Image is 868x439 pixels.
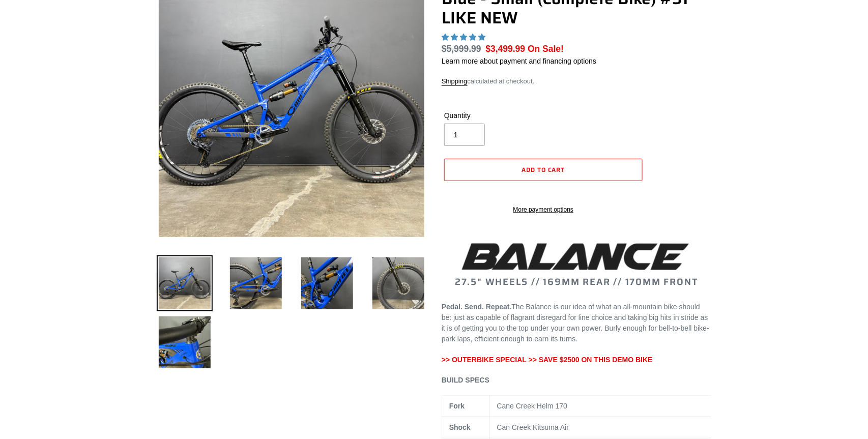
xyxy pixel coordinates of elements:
[299,255,355,311] img: Load image into Gallery viewer, DEMO BIKE: BALANCE - Bomber Blue - Small (Complete Bike) #31 LIKE...
[442,76,711,86] div: calculated at checkout.
[444,110,541,121] label: Quantity
[442,376,489,384] span: BUILD SPECS
[442,302,711,344] p: The Balance is our idea of what an all-mountain bike should be: just as capable of flagrant disre...
[497,423,569,431] span: Can Creek Kitsuma Air
[444,205,643,214] a: More payment options
[449,423,471,431] b: Shock
[442,33,487,41] span: 5.00 stars
[228,255,284,311] img: Load image into Gallery viewer, DEMO BIKE: BALANCE - Bomber Blue - Small (Complete Bike) #31 LIKE...
[522,165,565,174] span: Add to cart
[486,44,526,54] span: $3,499.99
[442,240,711,287] h2: 27.5" WHEELS // 169MM REAR // 170MM FRONT
[442,77,468,86] a: Shipping
[449,402,465,410] b: Fork
[528,42,564,55] span: On Sale!
[157,255,213,311] img: Load image into Gallery viewer, Balance-SM-Blue-Helm-Kitsuma
[370,255,426,311] img: Load image into Gallery viewer, DEMO BIKE: BALANCE - Bomber Blue - Small (Complete Bike) #31 LIKE...
[442,44,481,54] s: $5,999.99
[497,402,568,410] span: Cane Creek Helm 170
[157,314,213,370] img: Load image into Gallery viewer, DEMO BIKE: BALANCE - Bomber Blue - Small (Complete Bike) #31 LIKE...
[444,159,643,181] button: Add to cart
[442,57,596,65] a: Learn more about payment and financing options
[442,303,512,311] b: Pedal. Send. Repeat.
[442,356,653,364] span: >> OUTERBIKE SPECIAL >> SAVE $2500 ON THIS DEMO BIKE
